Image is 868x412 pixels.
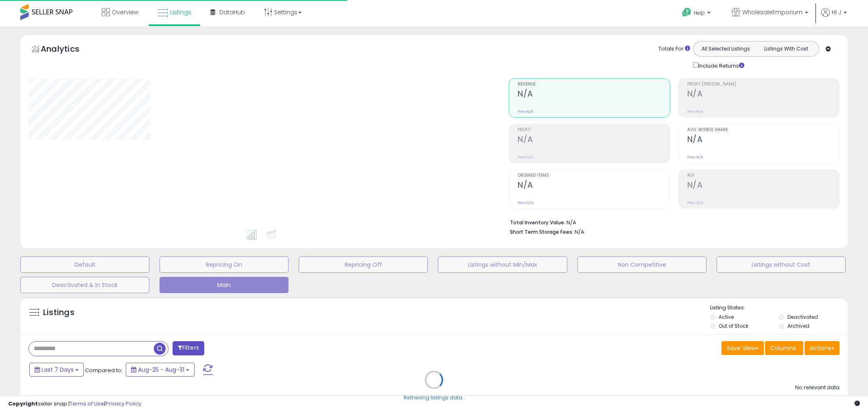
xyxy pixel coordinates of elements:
span: DataHub [219,8,245,16]
span: Ordered Items [518,173,669,178]
span: WholesaleEmporium [742,8,802,16]
span: Listings [170,8,191,16]
h2: N/A [687,135,839,146]
button: Default [20,256,149,273]
button: Repricing Off [299,256,428,273]
button: All Selected Listings [695,44,756,54]
span: Avg. Buybox Share [687,128,839,132]
h2: N/A [518,180,669,191]
span: Hi J [832,8,841,16]
i: Get Help [682,7,692,18]
h2: N/A [518,135,669,146]
button: Listings without Cost [717,256,846,273]
span: ROI [687,173,839,178]
div: seller snap | | [8,400,141,408]
div: Retrieving listings data.. [404,394,465,401]
a: Help [676,1,719,26]
button: Deactivated & In Stock [20,277,149,293]
div: Totals For [658,45,690,53]
button: Repricing On [160,256,289,273]
h2: N/A [687,180,839,191]
button: Main [160,277,289,293]
a: Hi J [821,8,847,26]
button: Non Competitive [577,256,706,273]
span: Profit [518,128,669,132]
button: Listings without Min/Max [438,256,567,273]
b: Short Term Storage Fees: [510,228,573,235]
h2: N/A [518,89,669,100]
h5: Analytics [41,43,95,57]
small: Prev: N/A [687,109,703,114]
span: Revenue [518,82,669,87]
small: Prev: N/A [518,200,533,205]
span: N/A [575,228,584,236]
span: Profit [PERSON_NAME] [687,82,839,87]
button: Listings With Cost [756,44,816,54]
li: N/A [510,217,833,227]
small: Prev: N/A [687,155,703,160]
small: Prev: N/A [518,155,533,160]
span: Help [694,9,705,16]
small: Prev: N/A [518,109,533,114]
small: Prev: N/A [687,200,703,205]
span: Overview [112,8,138,16]
h2: N/A [687,89,839,100]
div: Include Returns [687,61,754,70]
b: Total Inventory Value: [510,219,565,226]
strong: Copyright [8,400,38,408]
